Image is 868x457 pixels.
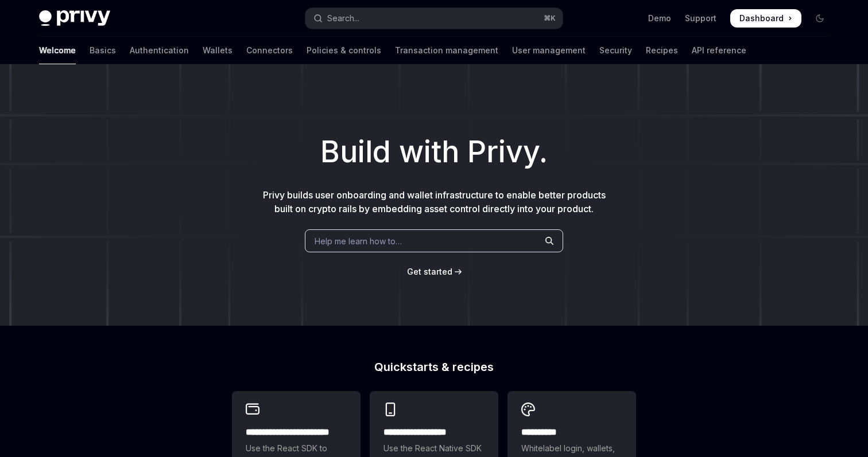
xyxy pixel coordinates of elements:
[544,14,556,23] span: ⌘ K
[39,37,76,64] a: Welcome
[90,37,116,64] a: Basics
[512,37,586,64] a: User management
[407,266,452,278] a: Get started
[692,37,746,64] a: API reference
[263,189,606,214] span: Privy builds user onboarding and wallet infrastructure to enable better products built on crypto ...
[130,37,189,64] a: Authentication
[395,37,498,64] a: Transaction management
[307,37,381,64] a: Policies & controls
[305,8,563,29] button: Open search
[811,9,829,28] button: Toggle dark mode
[18,130,850,174] h1: Build with Privy.
[232,361,636,373] h2: Quickstarts & recipes
[685,13,716,24] a: Support
[599,37,632,64] a: Security
[39,10,110,26] img: dark logo
[739,13,784,24] span: Dashboard
[646,37,678,64] a: Recipes
[315,235,402,247] span: Help me learn how to…
[327,11,359,25] div: Search...
[203,37,232,64] a: Wallets
[246,37,293,64] a: Connectors
[730,9,801,28] a: Dashboard
[407,267,452,276] span: Get started
[648,13,671,24] a: Demo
